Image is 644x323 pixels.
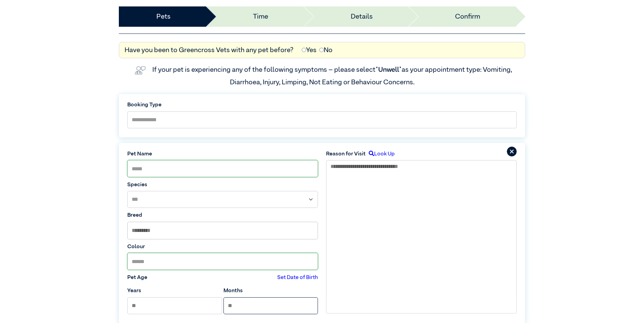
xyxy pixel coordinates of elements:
input: Yes [302,48,306,52]
label: Set Date of Birth [277,274,318,282]
label: Yes [302,45,317,55]
label: Breed [127,211,318,219]
label: If your pet is experiencing any of the following symptoms – please select as your appointment typ... [152,66,513,85]
input: No [319,48,324,52]
label: Pet Name [127,150,318,158]
label: Species [127,181,318,189]
label: No [319,45,332,55]
label: Reason for Visit [326,150,366,158]
label: Look Up [366,150,394,158]
a: Pets [156,12,171,22]
label: Pet Age [127,274,147,282]
label: Booking Type [127,101,517,109]
label: Months [223,287,243,295]
img: vet [132,64,148,77]
label: Years [127,287,141,295]
span: “Unwell” [375,66,402,73]
label: Have you been to Greencross Vets with any pet before? [125,45,294,55]
label: Colour [127,243,318,251]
